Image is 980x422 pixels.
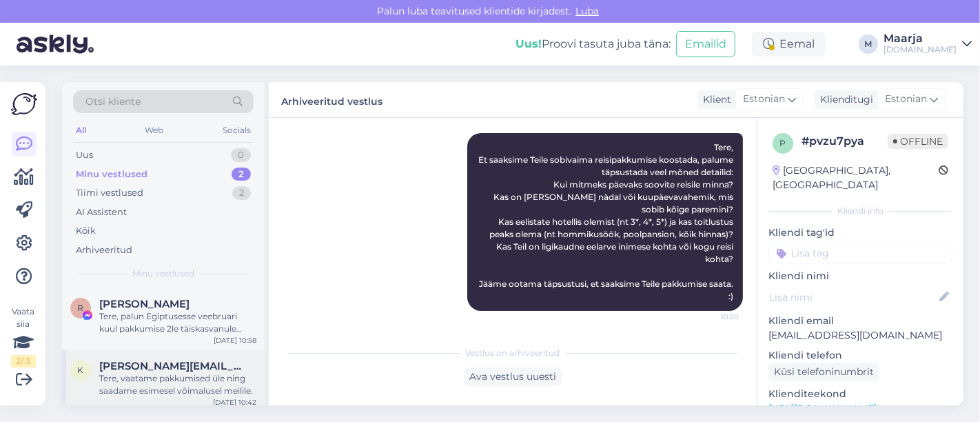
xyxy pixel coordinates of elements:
[769,290,937,305] input: Lisa nimi
[697,92,731,107] div: Klient
[11,305,36,368] div: Vaata siia
[773,163,939,192] div: [GEOGRAPHIC_DATA], [GEOGRAPHIC_DATA]
[213,397,256,408] div: [DATE] 10:42
[884,33,972,55] a: Maarja[DOMAIN_NAME]
[515,37,542,50] b: Uus!
[478,142,735,301] span: Tere, Et saaksime Teile sobivaima reisipakkumise koostada, palume täpsustada veel mõned detailid:...
[281,90,382,109] label: Arhiveeritud vestlus
[76,243,132,257] div: Arhiveeritud
[220,121,254,139] div: Socials
[132,268,194,280] span: Minu vestlused
[768,314,952,328] p: Kliendi email
[466,347,560,359] span: Vestlus on arhiveeritud
[231,148,251,162] div: 0
[11,93,37,115] img: Askly Logo
[687,312,739,322] span: 10:20
[768,387,952,401] p: Klienditeekond
[76,186,143,200] div: Tiimi vestlused
[571,5,603,17] span: Luba
[99,372,256,397] div: Tere, vaatame pakkumised üle ning saadame esimesel võimalusel meilile.
[743,92,785,107] span: Estonian
[515,36,671,52] div: Proovi tasuta juba täna:
[768,363,879,381] div: Küsi telefoninumbrit
[884,44,957,55] div: [DOMAIN_NAME]
[768,328,952,343] p: [EMAIL_ADDRESS][DOMAIN_NAME]
[232,168,251,181] div: 2
[768,348,952,363] p: Kliendi telefon
[85,94,141,109] span: Otsi kliente
[214,335,256,345] div: [DATE] 10:58
[464,368,562,386] div: Ava vestlus uuesti
[768,402,877,414] a: [URL][DOMAIN_NAME]
[78,365,84,375] span: k
[99,298,190,310] span: Ruslana Loode
[802,133,888,150] div: # pvzu7pya
[76,168,147,181] div: Minu vestlused
[99,360,243,372] span: kristi.preitof@gmail.com
[888,134,948,149] span: Offline
[768,243,952,263] input: Lisa tag
[73,121,89,139] div: All
[780,138,786,148] span: p
[676,31,735,57] button: Emailid
[99,310,256,335] div: Tere, palun Egiptusesse veebruari kuul pakkumise 2le täiskasvanule nädalaks alates 4+* ja kõik hi...
[76,205,127,219] div: AI Assistent
[76,224,96,238] div: Kõik
[768,225,952,240] p: Kliendi tag'id
[76,148,93,162] div: Uus
[859,34,878,54] div: M
[11,355,36,368] div: 2 / 3
[752,32,826,57] div: Eemal
[768,269,952,283] p: Kliendi nimi
[815,92,873,107] div: Klienditugi
[78,303,84,313] span: R
[232,186,251,200] div: 2
[885,92,927,107] span: Estonian
[768,205,952,217] div: Kliendi info
[884,33,957,44] div: Maarja
[143,121,167,139] div: Web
